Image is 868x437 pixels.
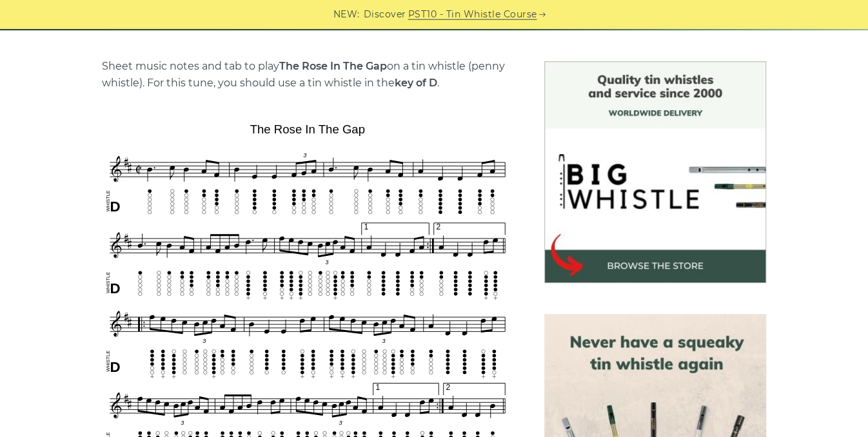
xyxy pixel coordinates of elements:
strong: The Rose In The Gap [279,60,387,72]
a: PST10 - Tin Whistle Course [408,7,537,22]
p: Sheet music notes and tab to play on a tin whistle (penny whistle). For this tune, you should use... [102,58,513,92]
img: BigWhistle Tin Whistle Store [544,61,766,283]
strong: key of D [395,77,437,89]
span: NEW: [333,7,360,22]
span: Discover [364,7,406,22]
